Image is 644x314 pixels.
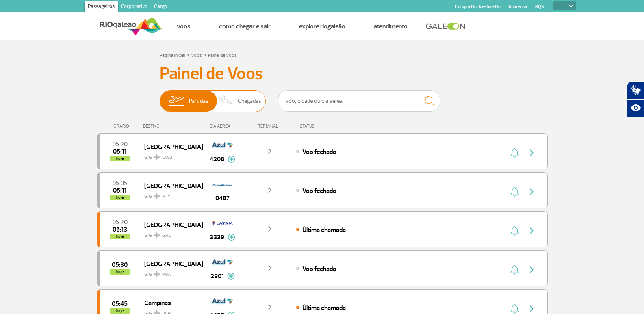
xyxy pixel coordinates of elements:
div: DESTINO [143,123,202,129]
span: Campinas [144,297,196,308]
div: TERMINAL [243,123,296,129]
span: POA [162,271,171,278]
span: 2025-09-26 05:20:00 [112,219,128,225]
img: destiny_airplane.svg [154,154,160,160]
a: Compra On-line GaleOn [455,4,501,9]
span: CWB [162,154,172,161]
span: GIG [144,149,196,161]
span: 2025-09-26 05:45:00 [112,301,128,307]
span: 2 [268,226,271,234]
span: 2025-09-26 05:20:00 [112,141,128,147]
img: sino-painel-voo.svg [510,187,519,197]
span: 2025-09-26 05:05:00 [112,180,127,186]
span: 2 [268,148,271,156]
img: seta-direita-painel-voo.svg [527,148,537,158]
h3: Painel de Voos [160,64,485,84]
a: RQS [535,4,544,9]
span: 2025-09-26 05:30:00 [112,262,128,268]
img: slider-desembarque [214,91,238,112]
span: [GEOGRAPHIC_DATA] [144,180,196,191]
a: Passageiros [85,1,118,14]
button: Abrir recursos assistivos. [627,99,644,117]
img: mais-info-painel-voo.svg [228,156,235,163]
a: Corporativo [118,1,151,14]
span: GIG [144,266,196,278]
img: sino-painel-voo.svg [510,148,519,158]
a: Como chegar e sair [219,22,271,30]
span: Voo fechado [302,187,336,195]
img: sino-painel-voo.svg [510,226,519,236]
img: sino-painel-voo.svg [510,304,519,314]
span: hoje [110,269,130,275]
span: [GEOGRAPHIC_DATA] [144,219,196,230]
span: GIG [144,188,196,200]
span: Última chamada [302,226,346,234]
a: Voos [191,52,202,58]
div: STATUS [296,123,362,129]
span: [GEOGRAPHIC_DATA] [144,258,196,269]
a: Atendimento [374,22,408,30]
span: hoje [110,308,130,314]
input: Voo, cidade ou cia aérea [278,90,440,112]
img: sino-painel-voo.svg [510,265,519,275]
a: > [204,50,206,59]
span: 2025-09-26 05:11:39 [113,188,126,193]
img: seta-direita-painel-voo.svg [527,265,537,275]
span: 2 [268,304,271,312]
span: 2025-09-26 05:11:30 [113,149,126,154]
div: Plugin de acessibilidade da Hand Talk. [627,81,644,117]
img: mais-info-painel-voo.svg [228,234,235,241]
span: hoje [110,156,130,161]
img: slider-embarque [163,91,189,112]
a: > [186,50,189,59]
img: seta-direita-painel-voo.svg [527,226,537,236]
span: Chegadas [238,91,261,112]
a: Explore RIOgaleão [299,22,345,30]
span: Última chamada [302,304,346,312]
span: PTY [162,193,170,200]
a: Cargo [151,1,170,14]
img: destiny_airplane.svg [154,232,160,238]
img: mais-info-painel-voo.svg [227,273,235,280]
button: Abrir tradutor de língua de sinais. [627,81,644,99]
span: hoje [110,234,130,239]
img: seta-direita-painel-voo.svg [527,304,537,314]
span: 0487 [215,193,230,203]
span: 2901 [210,271,224,281]
a: Painel de Voos [208,52,237,58]
span: 4208 [210,154,224,164]
span: GRU [162,232,171,239]
span: Voo fechado [302,265,336,273]
span: GIG [144,227,196,239]
img: destiny_airplane.svg [154,271,160,277]
span: hoje [110,195,130,200]
span: 2 [268,187,271,195]
img: destiny_airplane.svg [154,193,160,199]
div: CIA AÉREA [202,123,243,129]
span: 2 [268,265,271,273]
a: Imprensa [509,4,527,9]
a: Página Inicial [160,52,185,58]
span: Voo fechado [302,148,336,156]
img: seta-direita-painel-voo.svg [527,187,537,197]
span: 3339 [210,232,224,242]
span: Partidas [189,91,208,112]
span: 2025-09-26 05:13:30 [113,227,127,232]
div: HORÁRIO [99,123,143,129]
a: Voos [177,22,191,30]
span: [GEOGRAPHIC_DATA] [144,141,196,152]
